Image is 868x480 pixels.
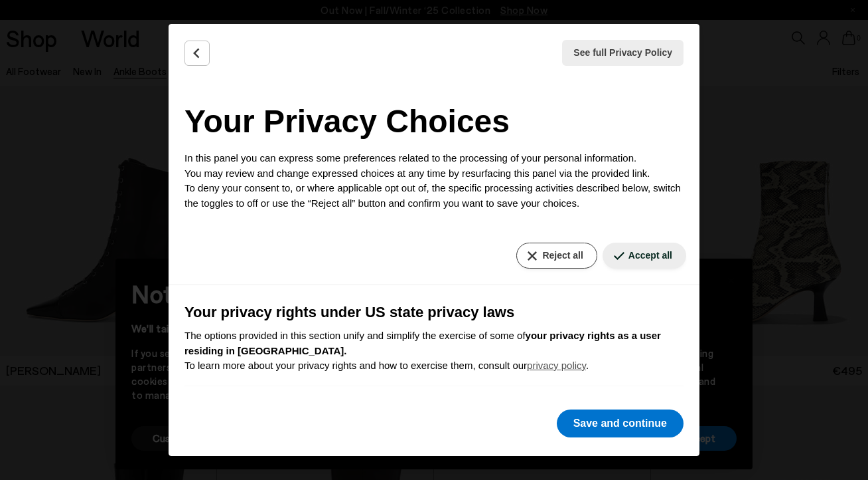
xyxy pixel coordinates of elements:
[603,243,686,269] button: Accept all
[184,41,210,66] button: Back
[562,40,684,66] button: See full Privacy Policy
[527,360,586,371] a: privacy policy
[184,328,684,374] p: The options provided in this section unify and simplify the exercise of some of To learn more abo...
[184,301,684,323] h3: Your privacy rights under US state privacy laws
[184,98,684,146] h2: Your Privacy Choices
[573,46,672,60] span: See full Privacy Policy
[184,330,661,356] b: your privacy rights as a user residing in [GEOGRAPHIC_DATA].
[184,151,684,211] p: In this panel you can express some preferences related to the processing of your personal informa...
[557,410,684,437] button: Save and continue
[516,243,597,269] button: Reject all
